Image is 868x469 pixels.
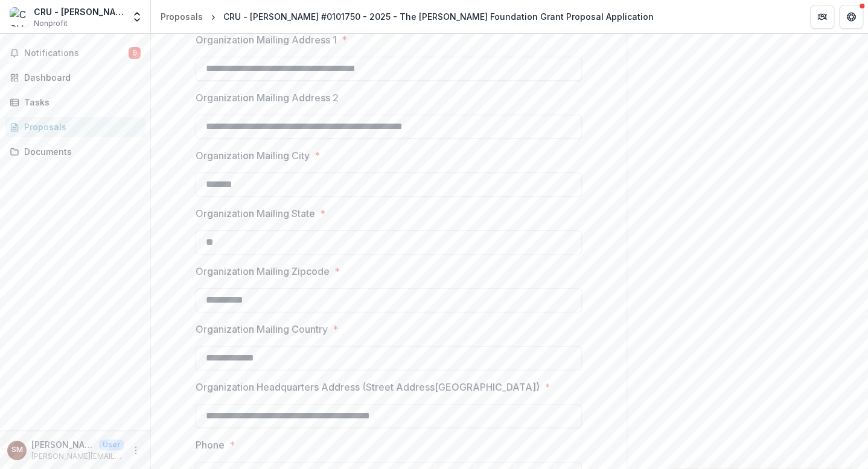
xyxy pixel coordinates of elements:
[11,446,23,454] div: Sam Morrow
[223,10,654,23] div: CRU - [PERSON_NAME] #0101750 - 2025 - The [PERSON_NAME] Foundation Grant Proposal Application
[24,121,136,133] div: Proposals
[129,443,143,458] button: More
[5,117,145,137] a: Proposals
[196,322,328,336] p: Organization Mailing Country
[156,8,659,25] nav: breadcrumb
[196,90,339,105] p: Organization Mailing Address 2
[156,8,208,25] a: Proposals
[839,5,863,29] button: Get Help
[196,148,310,163] p: Organization Mailing City
[5,92,145,112] a: Tasks
[5,43,145,63] button: Notifications9
[129,5,145,29] button: Open entity switcher
[5,142,145,162] a: Documents
[34,5,124,18] div: CRU - [PERSON_NAME] #0101750
[196,206,315,221] p: Organization Mailing State
[129,47,141,59] span: 9
[196,264,330,279] p: Organization Mailing Zipcode
[810,5,834,29] button: Partners
[161,10,203,23] div: Proposals
[196,438,225,452] p: Phone
[31,451,124,462] p: [PERSON_NAME][EMAIL_ADDRESS][PERSON_NAME][DOMAIN_NAME]
[31,438,94,451] p: [PERSON_NAME]
[24,71,136,84] div: Dashboard
[99,439,124,450] p: User
[24,48,129,58] span: Notifications
[34,18,68,29] span: Nonprofit
[5,68,145,87] a: Dashboard
[196,380,540,394] p: Organization Headquarters Address (Street Address[GEOGRAPHIC_DATA])
[196,33,337,47] p: Organization Mailing Address 1
[24,96,136,109] div: Tasks
[10,7,29,27] img: CRU - Sam Morrow #0101750
[24,145,136,158] div: Documents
